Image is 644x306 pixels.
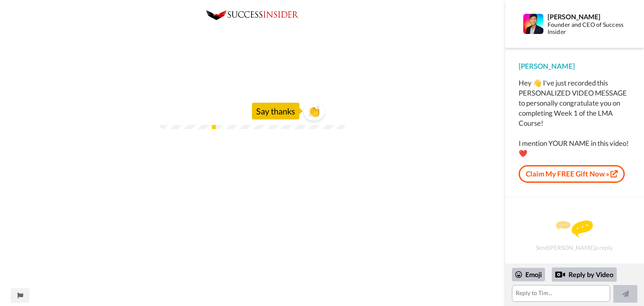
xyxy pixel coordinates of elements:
[252,195,299,212] div: Say thanks
[556,220,593,237] img: message.svg
[187,200,202,210] span: 2:54
[329,201,337,210] img: Full screen
[519,61,631,71] div: [PERSON_NAME]
[548,21,630,36] div: Founder and CEO of Success Insider
[523,14,543,34] img: Profile Image
[517,212,633,259] div: Send [PERSON_NAME] a reply.
[512,268,545,281] div: Emoji
[182,200,185,210] span: /
[555,270,565,280] div: Reply by Video
[548,13,630,21] div: [PERSON_NAME]
[206,10,299,20] img: 0c8b3de2-5a68-4eb7-92e8-72f868773395
[519,165,625,183] a: Claim My FREE Gift Now »
[304,194,325,213] button: 👏
[519,78,631,158] div: Hey 👋 I've just recorded this PERSONALIZED VIDEO MESSAGE to personally congratulate you on comple...
[304,197,325,210] span: 👏
[166,200,181,210] span: 0:02
[552,267,617,282] div: Reply by Video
